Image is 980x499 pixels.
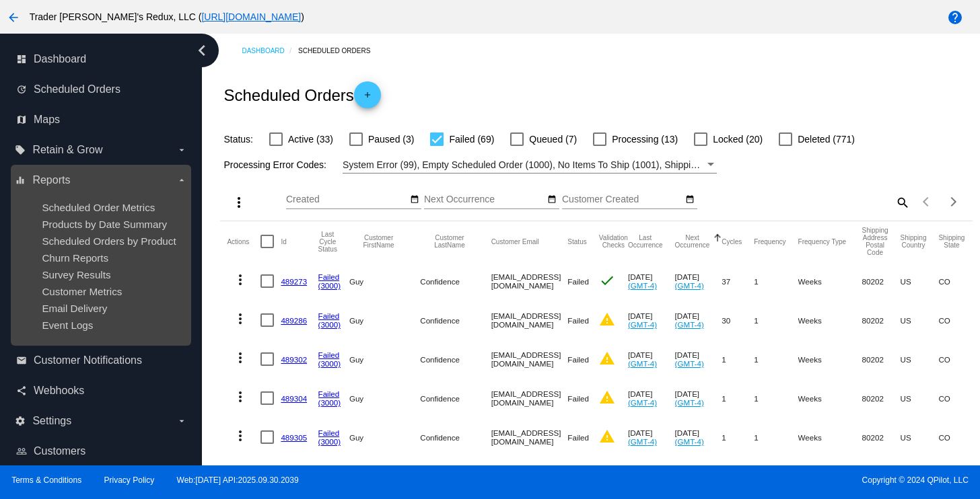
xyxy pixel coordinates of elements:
[104,475,155,485] a: Privacy Policy
[227,221,260,262] mat-header-cell: Actions
[567,237,586,245] button: Change sorting for Status
[628,437,657,446] a: (GMT-4)
[231,194,247,210] mat-icon: more_vert
[223,134,253,145] span: Status:
[713,131,763,147] span: Locked (20)
[901,262,939,301] mat-cell: US
[232,311,248,327] mat-icon: more_vert
[16,385,27,396] i: share
[42,286,122,297] span: Customer Metrics
[34,445,85,457] span: Customers
[599,272,615,289] mat-icon: check
[16,440,187,462] a: people_outline Customers
[722,301,754,340] mat-cell: 30
[628,418,675,457] mat-cell: [DATE]
[34,114,60,126] span: Maps
[318,272,340,281] a: Failed
[491,237,539,245] button: Change sorting for CustomerEmail
[15,175,26,186] i: equalizer
[318,428,340,437] a: Failed
[34,53,86,65] span: Dashboard
[32,415,71,427] span: Settings
[318,350,340,359] a: Failed
[16,350,187,371] a: email Customer Notifications
[176,416,187,426] i: arrow_drop_down
[349,379,420,418] mat-cell: Guy
[754,418,798,457] mat-cell: 1
[894,192,910,213] mat-icon: search
[349,418,420,457] mat-cell: Guy
[722,379,754,418] mat-cell: 1
[343,157,717,174] mat-select: Filter by Processing Error Codes
[281,237,286,245] button: Change sorting for Id
[599,350,615,367] mat-icon: warning
[938,379,977,418] mat-cell: CO
[318,320,341,329] a: (3000)
[685,194,695,205] mat-icon: date_range
[628,301,675,340] mat-cell: [DATE]
[722,457,754,496] mat-cell: 1
[232,350,248,366] mat-icon: more_vert
[901,418,939,457] mat-cell: US
[288,131,333,147] span: Active (33)
[491,457,568,496] mat-cell: [EMAIL_ADDRESS][DOMAIN_NAME]
[286,194,407,205] input: Created
[176,175,187,186] i: arrow_drop_down
[359,90,376,106] mat-icon: add
[862,340,901,379] mat-cell: 80202
[798,379,862,418] mat-cell: Weeks
[420,234,479,249] button: Change sorting for CustomerLastName
[501,475,969,485] span: Copyright © 2024 QPilot, LLC
[938,457,977,496] mat-cell: CO
[901,340,939,379] mat-cell: US
[754,262,798,301] mat-cell: 1
[281,277,307,286] a: 489273
[938,301,977,340] mat-cell: CO
[223,81,380,108] h2: Scheduled Orders
[177,475,299,485] a: Web:[DATE] API:2025.09.30.2039
[42,219,167,230] a: Products by Date Summary
[34,385,84,397] span: Webhooks
[30,11,304,22] span: Trader [PERSON_NAME]'s Redux, LLC ( )
[567,355,589,364] span: Failed
[862,262,901,301] mat-cell: 80202
[420,379,491,418] mat-cell: Confidence
[491,340,568,379] mat-cell: [EMAIL_ADDRESS][DOMAIN_NAME]
[420,418,491,457] mat-cell: Confidence
[675,234,710,249] button: Change sorting for NextOccurrenceUtc
[901,379,939,418] mat-cell: US
[15,145,26,155] i: local_offer
[754,457,798,496] mat-cell: 1
[491,262,568,301] mat-cell: [EMAIL_ADDRESS][DOMAIN_NAME]
[16,380,187,401] a: share Webhooks
[318,231,337,253] button: Change sorting for LastProcessingCycleId
[42,202,155,213] span: Scheduled Order Metrics
[42,235,176,247] a: Scheduled Orders by Product
[491,379,568,418] mat-cell: [EMAIL_ADDRESS][DOMAIN_NAME]
[675,340,722,379] mat-cell: [DATE]
[42,252,108,264] a: Churn Reports
[281,394,307,403] a: 489304
[754,237,785,245] button: Change sorting for Frequency
[599,221,628,262] mat-header-cell: Validation Checks
[420,340,491,379] mat-cell: Confidence
[599,428,615,445] mat-icon: warning
[599,389,615,406] mat-icon: warning
[420,301,491,340] mat-cell: Confidence
[612,131,678,147] span: Processing (13)
[529,131,577,147] span: Queued (7)
[281,433,307,442] a: 489305
[5,9,22,26] mat-icon: arrow_back
[34,354,142,367] span: Customer Notifications
[938,234,965,249] button: Change sorting for ShippingState
[191,40,213,61] i: chevron_left
[232,428,248,444] mat-icon: more_vert
[420,457,491,496] mat-cell: Confidence
[901,234,927,249] button: Change sorting for ShippingCountry
[368,131,414,147] span: Paused (3)
[349,262,420,301] mat-cell: Guy
[754,301,798,340] mat-cell: 1
[675,262,722,301] mat-cell: [DATE]
[201,11,301,22] a: [URL][DOMAIN_NAME]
